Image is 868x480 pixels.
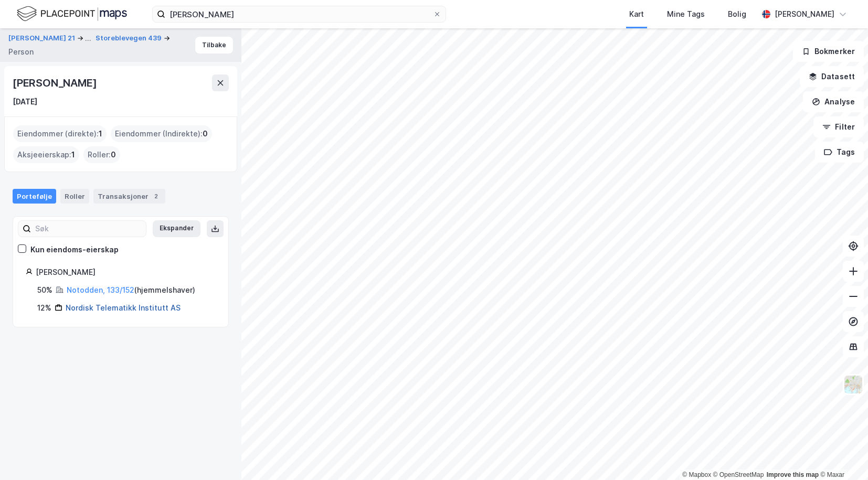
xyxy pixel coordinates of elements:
[83,146,120,163] div: Roller :
[151,191,161,201] div: 2
[67,284,195,296] div: ( hjemmelshaver )
[99,127,102,140] span: 1
[843,375,863,394] img: Z
[682,471,711,478] a: Mapbox
[37,284,52,296] div: 50%
[31,221,146,237] input: Søk
[96,33,164,44] button: Storeblevegen 439
[667,8,705,20] div: Mine Tags
[13,74,99,91] div: [PERSON_NAME]
[13,189,56,204] div: Portefølje
[111,148,116,161] span: 0
[816,430,868,480] iframe: Chat Widget
[203,127,208,140] span: 0
[793,41,864,62] button: Bokmerker
[13,146,79,163] div: Aksjeeierskap :
[111,125,212,142] div: Eiendommer (Indirekte) :
[195,37,233,54] button: Tilbake
[803,91,864,112] button: Analyse
[67,285,134,294] a: Notodden, 133/152
[71,148,75,161] span: 1
[775,8,834,20] div: [PERSON_NAME]
[85,32,91,45] div: ...
[800,66,864,87] button: Datasett
[13,95,37,108] div: [DATE]
[165,6,433,22] input: Søk på adresse, matrikkel, gårdeiere, leietakere eller personer
[36,266,216,279] div: [PERSON_NAME]
[17,5,127,23] img: logo.f888ab2527a4732fd821a326f86c7f29.svg
[767,471,819,478] a: Improve this map
[728,8,746,20] div: Bolig
[60,189,89,204] div: Roller
[153,220,200,237] button: Ekspander
[30,243,119,256] div: Kun eiendoms-eierskap
[713,471,764,478] a: OpenStreetMap
[13,125,107,142] div: Eiendommer (direkte) :
[815,142,864,163] button: Tags
[629,8,644,20] div: Kart
[8,32,77,45] button: [PERSON_NAME] 21
[93,189,165,204] div: Transaksjoner
[37,302,51,314] div: 12%
[813,116,864,137] button: Filter
[66,303,181,312] a: Nordisk Telematikk Institutt AS
[8,46,34,58] div: Person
